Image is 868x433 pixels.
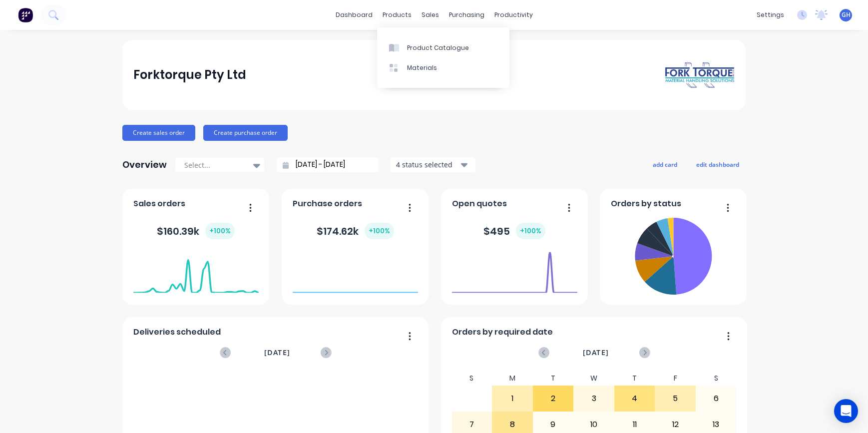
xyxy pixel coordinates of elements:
[646,158,684,171] button: add card
[533,386,573,411] div: 2
[655,371,696,386] div: F
[574,386,614,411] div: 3
[407,63,437,72] div: Materials
[655,386,695,411] div: 5
[133,198,185,210] span: Sales orders
[696,386,736,411] div: 6
[583,347,609,358] span: [DATE]
[483,223,545,239] div: $ 495
[377,58,509,78] a: Materials
[264,347,290,358] span: [DATE]
[451,371,492,386] div: S
[516,223,545,239] div: + 100 %
[690,158,746,171] button: edit dashboard
[157,223,235,239] div: $ 160.39k
[533,371,574,386] div: T
[317,223,394,239] div: $ 174.62k
[391,157,475,172] button: 4 status selected
[611,198,681,210] span: Orders by status
[133,326,221,338] span: Deliveries scheduled
[407,43,469,52] div: Product Catalogue
[492,386,532,411] div: 1
[444,7,489,22] div: purchasing
[752,7,789,22] div: settings
[489,7,538,22] div: productivity
[378,7,417,22] div: products
[573,371,614,386] div: W
[492,371,533,386] div: M
[452,198,507,210] span: Open quotes
[205,223,235,239] div: + 100 %
[203,125,288,141] button: Create purchase order
[842,10,851,19] span: GH
[122,155,167,175] div: Overview
[614,371,655,386] div: T
[417,7,444,22] div: sales
[377,37,509,57] a: Product Catalogue
[834,399,858,423] div: Open Intercom Messenger
[696,371,737,386] div: S
[331,7,378,22] a: dashboard
[18,7,33,22] img: Factory
[365,223,394,239] div: + 100 %
[452,326,553,338] span: Orders by required date
[293,198,362,210] span: Purchase orders
[615,386,655,411] div: 4
[665,61,735,89] img: Forktorque Pty Ltd
[122,125,195,141] button: Create sales order
[133,65,246,85] div: Forktorque Pty Ltd
[396,159,459,170] div: 4 status selected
